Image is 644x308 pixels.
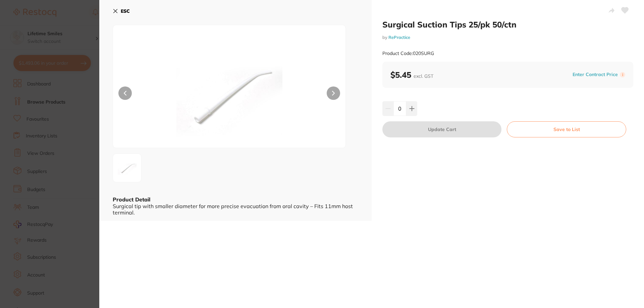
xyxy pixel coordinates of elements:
img: LTUxNzc3 [160,42,299,148]
span: excl. GST [414,73,433,79]
small: by [382,35,633,40]
h2: Surgical Suction Tips 25/pk 50/ctn [382,19,633,29]
b: ESC [121,8,130,14]
img: LTUxNzc3 [115,156,139,180]
button: ESC [113,5,130,17]
label: i [620,72,625,77]
button: Enter Contract Price [571,71,620,78]
b: $5.45 [390,70,433,80]
div: Surgical tip with smaller diameter for more precise evacuation from oral cavity – Fits 11mm host ... [113,203,358,215]
small: Product Code: 020SURG [382,51,434,56]
b: Product Detail [113,196,150,203]
button: Update Cart [382,121,501,137]
a: RePractice [388,35,410,40]
button: Save to List [507,121,626,137]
